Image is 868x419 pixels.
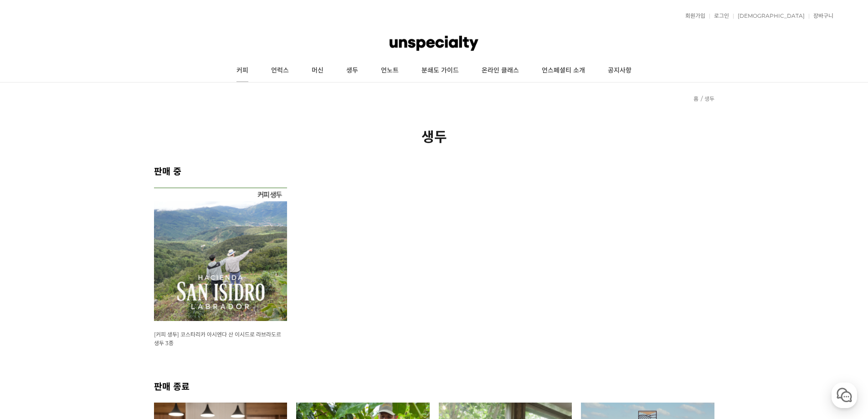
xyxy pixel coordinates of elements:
a: 온라인 클래스 [470,59,530,82]
a: [DEMOGRAPHIC_DATA] [733,13,805,19]
a: 분쇄도 가이드 [410,59,470,82]
a: 커피 [225,59,260,82]
h2: 판매 종료 [154,379,714,393]
a: 설정 [118,289,175,312]
span: [커피 생두] 코스타리카 아시엔다 산 이시드로 라브라도르 생두 3종 [154,331,281,347]
span: 홈 [29,303,34,310]
a: 장바구니 [809,13,833,19]
a: [커피 생두] 코스타리카 아시엔다 산 이시드로 라브라도르 생두 3종 [154,331,281,347]
a: 홈 [693,95,699,102]
a: 로그인 [709,13,729,19]
span: 설정 [141,303,152,310]
a: 회원가입 [681,13,705,19]
a: 홈 [3,289,60,312]
img: 코스타리카 아시엔다 산 이시드로 라브라도르 [154,187,288,321]
img: 언스페셜티 몰 [390,30,478,57]
span: 대화 [83,303,94,310]
a: 생두 [704,95,714,102]
a: 공지사항 [596,59,643,82]
h2: 생두 [154,126,714,146]
a: 생두 [335,59,370,82]
a: 언럭스 [260,59,300,82]
a: 대화 [60,289,118,312]
a: 언스페셜티 소개 [530,59,596,82]
a: 언노트 [370,59,410,82]
a: 머신 [300,59,335,82]
h2: 판매 중 [154,164,714,177]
